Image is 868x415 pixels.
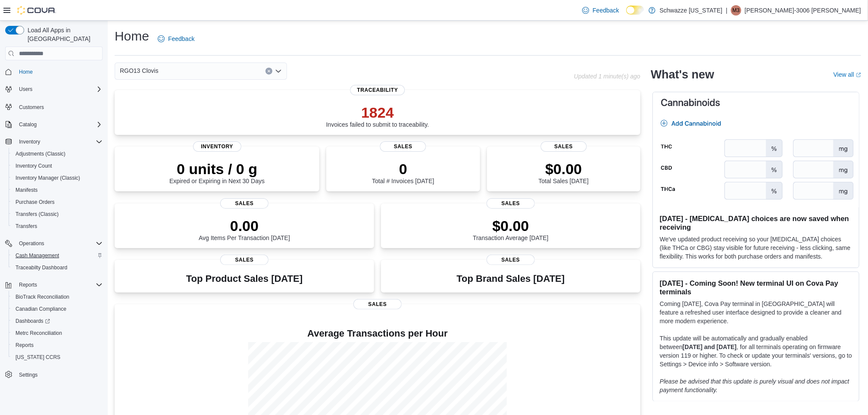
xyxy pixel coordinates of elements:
button: Adjustments (Classic) [9,148,106,160]
span: BioTrack Reconciliation [16,293,69,300]
span: Sales [487,255,535,265]
span: Purchase Orders [16,199,55,206]
span: Cash Management [16,252,59,259]
button: Transfers (Classic) [9,208,106,220]
button: Cash Management [9,250,106,262]
button: Clear input [265,68,272,75]
a: Dashboards [12,316,53,326]
a: Purchase Orders [12,197,58,207]
button: Settings [2,368,106,381]
p: We've updated product receiving so your [MEDICAL_DATA] choices (like THCa or CBG) stay visible fo... [660,235,852,261]
span: Sales [220,255,269,265]
button: BioTrack Reconciliation [9,291,106,303]
button: Canadian Compliance [9,303,106,315]
p: This update will be automatically and gradually enabled between , for all terminals operating on ... [660,334,852,368]
span: Metrc Reconciliation [16,330,62,337]
a: Manifests [12,185,41,195]
button: Inventory Manager (Classic) [9,172,106,184]
p: 1824 [326,104,429,121]
p: | [726,5,727,16]
a: Metrc Reconciliation [12,328,66,338]
span: Dashboards [12,316,103,326]
a: Feedback [579,2,622,19]
span: Sales [380,141,426,152]
a: Reports [12,340,37,350]
span: Purchase Orders [12,197,103,207]
span: Sales [487,198,535,209]
button: Manifests [9,184,106,196]
span: Traceabilty Dashboard [12,262,103,273]
h3: [DATE] - [MEDICAL_DATA] choices are now saved when receiving [660,214,852,231]
span: Inventory Manager (Classic) [16,175,80,181]
span: Dashboards [16,318,50,325]
span: Canadian Compliance [16,306,66,312]
span: [US_STATE] CCRS [16,354,60,361]
button: Home [2,66,106,78]
span: Transfers (Classic) [12,209,103,219]
span: Users [16,84,103,94]
button: Reports [2,279,106,291]
span: Transfers (Classic) [16,211,59,218]
span: Operations [19,240,44,247]
a: Transfers [12,221,41,231]
span: BioTrack Reconciliation [12,292,103,302]
a: Home [16,67,36,77]
div: Avg Items Per Transaction [DATE] [199,217,290,241]
h2: What's new [651,68,714,81]
a: [US_STATE] CCRS [12,352,64,362]
p: Schwazze [US_STATE] [660,5,723,16]
span: Manifests [12,185,103,195]
button: Users [16,84,36,94]
button: Metrc Reconciliation [9,327,106,339]
h4: Average Transactions per Hour [122,328,634,339]
h3: [DATE] - Coming Soon! New terminal UI on Cova Pay terminals [660,279,852,296]
button: Inventory [16,137,44,147]
span: RGO13 Clovis [120,66,158,76]
a: Inventory Manager (Classic) [12,173,84,183]
svg: External link [856,72,861,78]
span: Inventory [16,137,103,147]
a: BioTrack Reconciliation [12,292,73,302]
p: Updated 1 minute(s) ago [574,73,640,80]
p: [PERSON_NAME]-3006 [PERSON_NAME] [745,5,861,16]
span: Canadian Compliance [12,304,103,314]
a: Adjustments (Classic) [12,149,69,159]
div: Total Sales [DATE] [539,160,589,184]
span: Inventory Manager (Classic) [12,173,103,183]
a: Dashboards [9,315,106,327]
h1: Home [115,28,149,45]
em: Please be advised that this update is purely visual and does not impact payment functionality. [660,378,849,393]
button: Catalog [16,119,40,130]
span: Customers [16,101,103,112]
span: Reports [12,340,103,350]
a: Settings [16,370,41,380]
span: Home [19,69,33,75]
p: 0 [372,160,434,178]
a: Traceabilty Dashboard [12,262,71,273]
span: Feedback [168,34,194,43]
a: Inventory Count [12,161,56,171]
span: Manifests [16,187,37,193]
span: M3 [733,5,740,16]
span: Traceabilty Dashboard [16,264,67,271]
span: Catalog [16,119,103,130]
div: Expired or Expiring in Next 30 Days [169,160,265,184]
button: Reports [9,339,106,351]
button: Operations [16,238,48,249]
button: Inventory [2,136,106,148]
span: Washington CCRS [12,352,103,362]
span: Inventory [193,141,241,152]
a: Feedback [154,30,198,47]
span: Inventory Count [12,161,103,171]
strong: [DATE] and [DATE] [683,343,737,350]
span: Users [19,86,32,93]
span: Adjustments (Classic) [16,150,66,157]
a: Cash Management [12,250,62,261]
a: Canadian Compliance [12,304,70,314]
span: Sales [353,299,402,309]
span: Metrc Reconciliation [12,328,103,338]
span: Transfers [16,223,37,230]
h3: Top Product Sales [DATE] [186,274,303,284]
div: Invoices failed to submit to traceability. [326,104,429,128]
button: [US_STATE] CCRS [9,351,106,363]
